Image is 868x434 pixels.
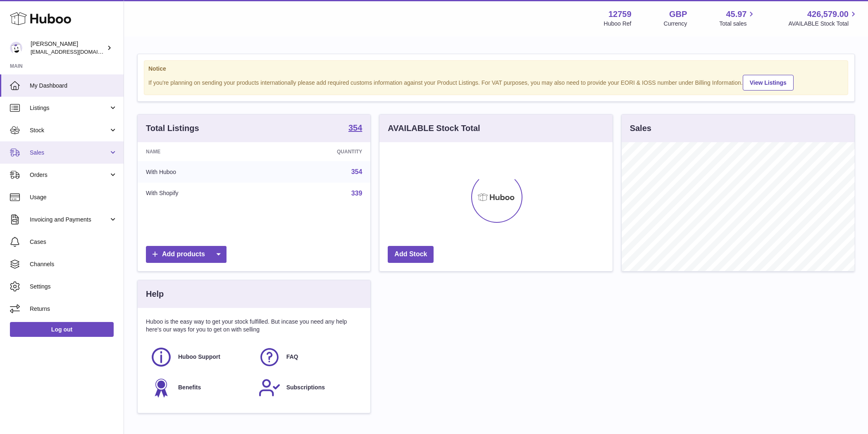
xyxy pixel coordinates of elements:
h3: AVAILABLE Stock Total [388,123,480,134]
span: Listings [30,104,109,112]
span: Stock [30,126,109,134]
a: Log out [10,322,114,337]
strong: Notice [148,65,844,73]
span: My Dashboard [30,82,117,90]
span: Channels [30,260,117,268]
span: Sales [30,149,109,157]
td: With Shopify [138,183,263,204]
span: Subscriptions [286,384,325,391]
h3: Help [146,289,164,300]
a: 354 [351,168,362,175]
a: Benefits [150,377,250,399]
a: Huboo Support [150,346,250,368]
a: 45.97 Total sales [719,9,756,28]
h3: Sales [630,123,651,134]
span: FAQ [286,353,298,361]
strong: 12759 [608,9,632,20]
div: [PERSON_NAME] [31,40,105,56]
a: FAQ [258,346,358,368]
a: Add Stock [388,246,434,263]
a: 354 [348,124,362,134]
div: Huboo Ref [604,20,632,28]
div: If you're planning on sending your products internationally please add required customs informati... [148,74,844,91]
p: Huboo is the easy way to get your stock fulfilled. But incase you need any help here's our ways f... [146,318,362,334]
img: sofiapanwar@unndr.com [10,42,22,54]
span: Orders [30,171,109,179]
span: 45.97 [726,9,746,20]
span: [EMAIL_ADDRESS][DOMAIN_NAME] [31,48,122,55]
span: Benefits [178,384,201,391]
strong: 354 [348,124,362,132]
span: Returns [30,305,117,313]
span: Cases [30,238,117,246]
th: Name [138,142,263,161]
span: 426,579.00 [807,9,849,20]
th: Quantity [263,142,371,161]
span: AVAILABLE Stock Total [788,20,858,28]
a: View Listings [743,75,794,91]
a: 426,579.00 AVAILABLE Stock Total [788,9,858,28]
a: Add products [146,246,227,263]
span: Total sales [719,20,756,28]
strong: GBP [669,9,687,20]
span: Huboo Support [178,353,220,361]
a: 339 [351,190,362,197]
h3: Total Listings [146,123,199,134]
span: Invoicing and Payments [30,216,109,224]
a: Subscriptions [258,377,358,399]
span: Usage [30,193,117,201]
span: Settings [30,283,117,291]
div: Currency [664,20,687,28]
td: With Huboo [138,161,263,183]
